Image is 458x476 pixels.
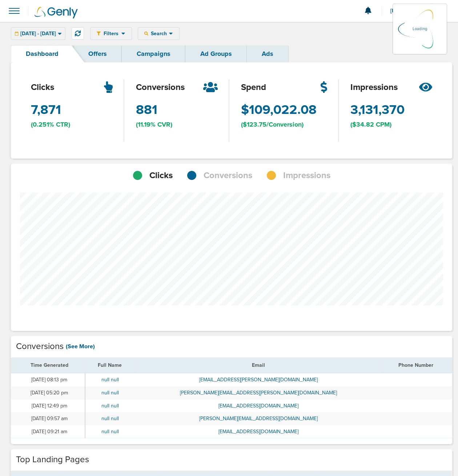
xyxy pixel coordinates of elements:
td: [PERSON_NAME][EMAIL_ADDRESS][PERSON_NAME][DOMAIN_NAME] [134,386,382,399]
a: Campaigns [122,45,185,62]
span: 881 [136,101,157,119]
td: [DATE] 05:20 pm [11,386,85,399]
span: Clicks [149,169,173,182]
span: impressions [350,81,398,94]
td: [DATE] 08:13 pm [11,373,85,386]
span: Phone Number [398,362,433,368]
span: Email [252,362,265,368]
span: Impressions [283,169,330,182]
a: Dashboard [11,45,73,62]
td: null null [85,399,134,413]
span: ($34.82 CPM) [350,120,391,129]
span: (0.251% CTR) [31,120,70,129]
td: [PERSON_NAME][EMAIL_ADDRESS][DOMAIN_NAME] [134,412,382,425]
span: Time Generated [31,362,68,368]
td: null null [85,425,134,438]
span: conversions [136,81,185,94]
td: [EMAIL_ADDRESS][PERSON_NAME][DOMAIN_NAME] [134,373,382,386]
td: [DATE] 09:57 am [11,412,85,425]
span: spend [241,81,266,94]
img: Genly [35,7,78,19]
span: 3,131,370 [350,101,405,119]
a: (See More) [66,342,95,350]
td: [EMAIL_ADDRESS][DOMAIN_NAME] [134,399,382,413]
a: Offers [73,45,122,62]
span: (11.19% CVR) [136,120,172,129]
td: null null [85,373,134,386]
td: [DATE] 12:49 pm [11,399,85,413]
a: Ads [247,45,288,62]
h4: Top Landing Pages [16,455,89,465]
td: [EMAIL_ADDRESS][DOMAIN_NAME] [134,425,382,438]
span: Full Name [98,362,122,368]
p: Loading [413,25,427,33]
span: $109,022.08 [241,101,317,119]
td: null null [85,412,134,425]
td: [DATE] 09:21 am [11,425,85,438]
h4: Conversions [16,341,64,352]
td: null null [85,386,134,399]
span: clicks [31,81,54,94]
span: 7,871 [31,101,61,119]
span: Conversions [204,169,252,182]
a: Ad Groups [185,45,247,62]
span: [PERSON_NAME] [390,8,436,13]
span: ($123.75/Conversion) [241,120,304,129]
